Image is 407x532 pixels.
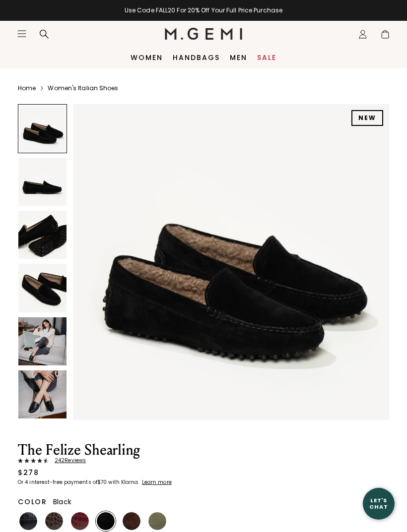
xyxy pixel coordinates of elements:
[17,29,27,39] button: Open site menu
[18,264,67,312] img: The Felize Shearling
[18,158,67,206] img: The Felize Shearling
[18,84,36,92] a: Home
[165,28,243,40] img: M.Gemi
[131,54,163,61] a: Women
[18,317,67,365] img: The Felize Shearling
[18,478,97,486] klarna-placement-style-body: Or 4 interest-free payments of
[19,512,37,530] img: Black Croc
[45,512,63,530] img: Chocolate Croc
[97,512,115,530] img: Black
[18,370,67,418] img: The Felize Shearling
[123,512,140,530] img: Chocolate
[71,512,89,530] img: Burgundy Croc
[97,478,107,486] klarna-placement-style-amount: $70
[18,443,225,458] h1: The Felize Shearling
[53,497,71,507] span: Black
[49,458,86,464] span: 242 Review s
[142,478,172,486] klarna-placement-style-cta: Learn more
[141,479,172,485] a: Learn more
[18,468,39,477] div: $278
[148,512,166,530] img: Olive
[18,458,225,464] a: 242Reviews
[108,478,140,486] klarna-placement-style-body: with Klarna
[18,211,67,259] img: The Felize Shearling
[18,498,47,506] h2: Color
[230,54,247,61] a: Men
[73,104,389,420] img: The Felize Shearling
[351,110,383,126] div: NEW
[363,497,395,510] div: Let's Chat
[257,54,276,61] a: Sale
[173,54,220,61] a: Handbags
[48,84,118,92] a: Women's Italian Shoes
